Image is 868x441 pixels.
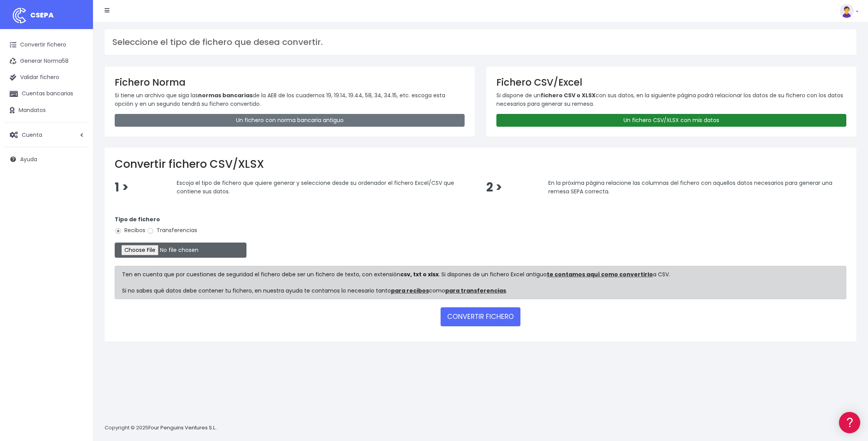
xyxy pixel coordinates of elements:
[4,102,89,119] a: Mandatos
[22,131,42,138] span: Cuenta
[8,198,147,210] a: API
[541,91,596,99] strong: fichero CSV o XLSX
[4,53,89,69] a: Generar Norma58
[112,37,849,47] h3: Seleccione el tipo de fichero que desea convertir.
[115,179,129,196] span: 1 >
[840,4,854,18] img: profile
[4,37,89,53] a: Convertir fichero
[115,226,145,234] label: Recibos
[115,266,846,299] div: Ten en cuenta que por cuestiones de seguridad el fichero debe ser un fichero de texto, con extens...
[115,77,465,88] h3: Fichero Norma
[4,86,89,102] a: Cuentas bancarias
[8,186,147,193] div: Programadores
[445,287,506,295] a: para transferencias
[8,122,147,134] a: Videotutoriales
[441,307,520,326] button: CONVERTIR FICHERO
[496,114,846,127] a: Un fichero CSV/XLSX con mis datos
[496,91,846,109] p: Si dispone de un con sus datos, en la siguiente página podrá relacionar los datos de su fichero c...
[107,223,149,231] a: POWERED BY ENCHANT
[486,179,502,196] span: 2 >
[8,154,147,161] div: Facturación
[548,179,832,195] span: En la próxima página relacione las columnas del fichero con aquellos datos necesarios para genera...
[115,114,465,127] a: Un fichero con norma bancaria antiguo
[4,127,89,143] a: Cuenta
[4,69,89,86] a: Validar fichero
[8,207,147,221] button: Contáctanos
[8,54,147,61] div: Información general
[391,287,429,295] a: para recibos
[115,158,846,171] h2: Convertir fichero CSV/XLSX
[8,86,147,93] div: Convertir ficheros
[10,6,29,25] img: logo
[8,166,147,178] a: General
[148,424,216,431] a: Four Penguins Ventures S.L.
[115,91,465,109] p: Si tiene un archivo que siga las de la AEB de los cuadernos 19, 19.14, 19.44, 58, 34, 34.15, etc....
[400,270,439,278] strong: csv, txt o xlsx
[8,98,147,110] a: Formatos
[115,215,160,223] strong: Tipo de fichero
[30,10,54,20] span: CSEPA
[8,134,147,146] a: Perfiles de empresas
[177,179,454,195] span: Escoja el tipo de fichero que quiere generar y seleccione desde su ordenador el fichero Excel/CSV...
[547,270,653,278] a: te contamos aquí como convertirlo
[8,66,147,78] a: Información general
[105,424,217,432] p: Copyright © 2025 .
[147,226,197,234] label: Transferencias
[8,110,147,122] a: Problemas habituales
[20,155,37,163] span: Ayuda
[198,91,253,99] strong: normas bancarias
[4,151,89,167] a: Ayuda
[496,77,846,88] h3: Fichero CSV/Excel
